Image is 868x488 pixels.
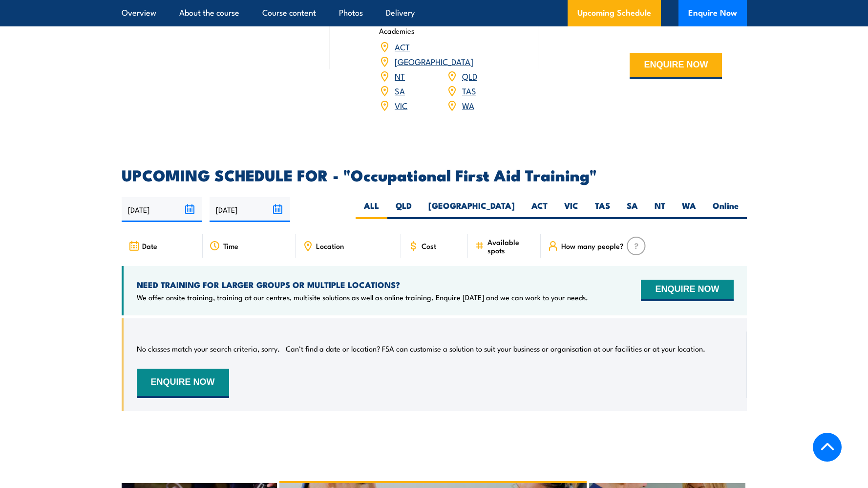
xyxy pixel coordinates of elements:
label: SA [618,200,646,219]
a: [GEOGRAPHIC_DATA] [395,55,473,67]
span: Date [142,242,157,250]
label: Online [704,200,747,219]
label: ACT [523,200,556,219]
span: Location [316,242,344,250]
h4: NEED TRAINING FOR LARGER GROUPS OR MULTIPLE LOCATIONS? [137,279,588,290]
a: SA [395,85,405,96]
a: QLD [462,70,477,82]
p: No classes match your search criteria, sorry. [137,344,280,354]
span: Cost [422,242,436,250]
input: From date [122,197,202,222]
p: Can’t find a date or location? FSA can customise a solution to suit your business or organisation... [286,344,705,354]
label: ALL [356,200,387,219]
label: TAS [587,200,618,219]
label: VIC [556,200,587,219]
input: To date [210,197,290,222]
a: TAS [462,85,476,96]
a: NT [395,70,405,82]
p: We offer onsite training, training at our centres, multisite solutions as well as online training... [137,292,588,302]
a: ACT [395,41,410,52]
button: ENQUIRE NOW [641,280,733,301]
a: VIC [395,99,407,111]
label: NT [646,200,674,219]
a: WA [462,99,474,111]
span: Time [223,242,238,250]
label: [GEOGRAPHIC_DATA] [420,200,523,219]
span: Available spots [487,238,534,254]
button: ENQUIRE NOW [630,53,722,79]
label: WA [674,200,704,219]
span: How many people? [561,242,624,250]
button: ENQUIRE NOW [137,369,229,398]
label: QLD [387,200,420,219]
h2: UPCOMING SCHEDULE FOR - "Occupational First Aid Training" [122,168,747,181]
